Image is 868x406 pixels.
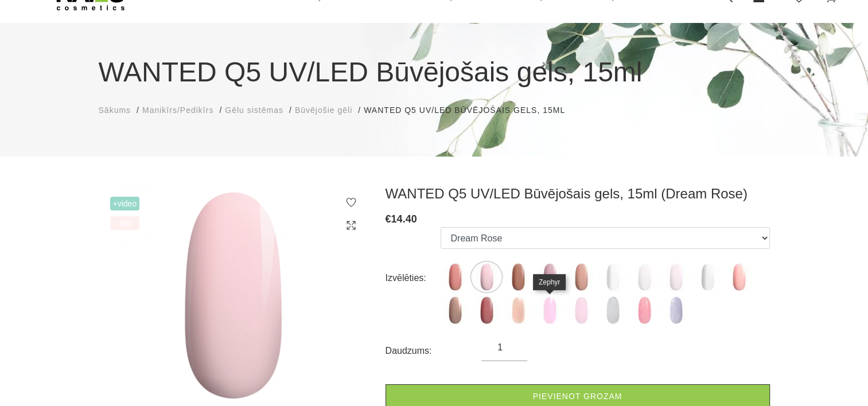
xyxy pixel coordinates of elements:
span: Sākums [99,106,131,115]
img: ... [472,296,501,325]
div: Daudzums: [386,342,482,360]
img: ... [725,263,753,291]
span: Gēlu sistēmas [225,106,283,115]
img: WANTED Q5 UV/LED Būvējošais gels, 15ml [99,185,368,405]
img: ... [630,263,659,291]
span: € [386,213,391,225]
span: top [110,216,140,230]
img: ... [504,296,532,325]
div: Izvēlēties: [386,269,441,287]
h3: WANTED Q5 UV/LED Būvējošais gels, 15ml (Dream Rose) [386,185,770,202]
img: ... [661,263,690,291]
a: Gēlu sistēmas [225,104,283,116]
img: ... [598,296,627,325]
img: ... [567,296,595,325]
img: ... [535,263,564,291]
img: ... [693,263,722,291]
span: 14.40 [391,213,417,225]
img: ... [661,296,690,325]
img: ... [535,296,564,325]
span: Manikīrs/Pedikīrs [142,106,213,115]
a: Manikīrs/Pedikīrs [142,104,213,116]
span: +Video [110,197,140,210]
li: WANTED Q5 UV/LED Būvējošais gels, 15ml [364,104,577,116]
img: ... [441,263,469,291]
span: Būvējošie gēli [295,106,352,115]
img: ... [472,263,501,291]
img: ... [598,263,627,291]
img: ... [504,263,532,291]
a: Būvējošie gēli [295,104,352,116]
img: ... [567,263,595,291]
img: ... [441,296,469,325]
img: ... [630,296,659,325]
a: Sākums [99,104,131,116]
h1: WANTED Q5 UV/LED Būvējošais gels, 15ml [99,52,770,93]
